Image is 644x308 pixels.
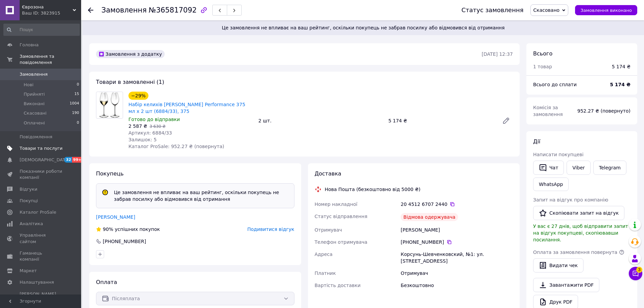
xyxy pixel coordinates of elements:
span: 32 [64,157,72,163]
span: Всього [533,50,552,57]
span: Прийняті [24,91,45,97]
a: Telegram [593,161,626,175]
div: 20 4512 6707 2440 [401,201,513,208]
span: Скасовано [533,7,560,13]
span: Товари в замовленні (1) [96,79,164,85]
span: Номер накладної [315,202,358,207]
span: Дії [533,138,540,145]
span: Комісія за замовлення [533,105,563,117]
span: Показники роботи компанії [20,168,63,181]
div: успішних покупок [96,226,160,233]
span: 99+ [72,157,83,163]
span: Всього до сплати [533,82,577,87]
span: [DEMOGRAPHIC_DATA] [20,157,70,163]
div: 5 174 ₴ [612,63,630,70]
span: 1004 [70,101,79,107]
button: Видати чек [533,258,583,273]
div: Замовлення з додатку [96,50,165,58]
span: Написати покупцеві [533,152,583,157]
div: 2 шт. [256,116,385,125]
div: [PHONE_NUMBER] [102,238,147,245]
div: Корсунь-Шевченковский, №1: ул. [STREET_ADDRESS] [399,248,514,267]
button: Скопіювати запит на відгук [533,206,624,220]
span: 3 [636,267,642,273]
time: [DATE] 12:37 [482,51,513,57]
a: Завантажити PDF [533,278,599,292]
div: Відмова одержувача [401,213,458,221]
span: Артикул: 6884/33 [128,130,172,136]
span: Готово до відправки [128,117,180,122]
span: Замовлення виконано [580,8,632,13]
span: Виконані [24,101,45,107]
span: Гаманець компанії [20,250,63,262]
a: Viber [567,161,590,175]
span: Отримувач [315,227,342,233]
span: 0 [77,82,79,88]
a: WhatsApp [533,177,569,191]
div: Це замовлення не впливає на ваш рейтинг, оскільки покупець не забрав посилку або відмовився від о... [111,189,291,203]
span: Доставка [315,170,341,177]
span: Вартість доставки [315,283,361,288]
span: Оплачені [24,120,45,126]
span: Телефон отримувача [315,239,367,245]
div: [PERSON_NAME] [399,224,514,236]
span: Замовлення та повідомлення [20,53,81,66]
span: Подивитися відгук [247,227,294,232]
span: Відгуки [20,186,37,192]
div: Статус замовлення [461,7,524,14]
span: Покупці [20,198,38,204]
span: Налаштування [20,279,54,285]
span: 952.27 ₴ (повернуто) [577,108,630,114]
span: Управління сайтом [20,232,63,244]
span: Оплата за замовлення повернута [533,250,617,255]
span: Головна [20,42,39,48]
span: Статус відправлення [315,214,367,219]
a: Набір келихів [PERSON_NAME] Performance 375 мл х 2 шт (6884/33), 375 [128,102,245,114]
div: [PHONE_NUMBER] [401,239,513,245]
input: Пошук [3,24,80,36]
span: Запит на відгук про компанію [533,197,608,203]
b: 5 174 ₴ [610,82,630,87]
span: Оплата [96,279,117,285]
span: Покупець [96,170,124,177]
img: Набір келихів Riedel Performance 375 мл х 2 шт (6884/33), 375 [99,92,120,118]
span: Скасовані [24,110,47,116]
div: Повернутися назад [88,7,93,14]
button: Чат [533,161,564,175]
span: Залишок: 5 [128,137,157,142]
span: Це замовлення не впливає на ваш рейтинг, оскільки покупець не забрав посилку або відмовився від о... [91,24,636,31]
div: Ваш ID: 3823915 [22,10,81,16]
span: 0 [77,120,79,126]
div: −29% [128,92,148,100]
span: 15 [74,91,79,97]
span: 2 587 ₴ [128,123,147,129]
button: Замовлення виконано [575,5,637,15]
div: Безкоштовно [399,279,514,291]
span: Каталог ProSale: 952.27 ₴ (повернута) [128,144,224,149]
div: Отримувач [399,267,514,279]
a: Редагувати [499,114,513,127]
span: Повідомлення [20,134,52,140]
span: 3 630 ₴ [149,124,165,129]
div: Нова Пошта (безкоштовно від 5000 ₴) [323,186,422,193]
span: 1 товар [533,64,552,69]
span: Замовлення [20,71,48,77]
span: 190 [72,110,79,116]
span: Замовлення [101,6,147,14]
span: Маркет [20,268,37,274]
span: №365817092 [149,6,197,14]
span: Адреса [315,252,333,257]
div: 5 174 ₴ [386,116,497,125]
span: Платник [315,270,336,276]
span: Єврозона [22,4,73,10]
span: У вас є 27 днів, щоб відправити запит на відгук покупцеві, скопіювавши посилання. [533,223,628,242]
a: [PERSON_NAME] [96,214,135,220]
span: Товари та послуги [20,145,63,151]
span: 90% [103,227,113,232]
span: Каталог ProSale [20,209,56,215]
span: Аналітика [20,221,43,227]
button: Чат з покупцем3 [629,267,642,280]
span: Нові [24,82,33,88]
